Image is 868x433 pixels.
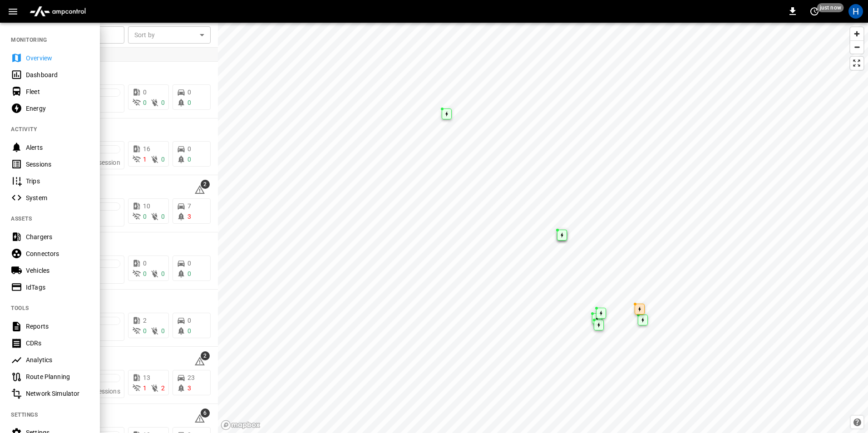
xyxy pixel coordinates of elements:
[26,322,89,331] div: Reports
[26,54,89,63] div: Overview
[26,143,89,152] div: Alerts
[26,193,89,202] div: System
[26,232,89,241] div: Chargers
[26,160,89,169] div: Sessions
[26,266,89,275] div: Vehicles
[26,104,89,113] div: Energy
[817,3,844,12] span: just now
[26,87,89,96] div: Fleet
[807,4,822,19] button: set refresh interval
[26,177,89,186] div: Trips
[26,70,89,79] div: Dashboard
[26,389,89,398] div: Network Simulator
[26,372,89,381] div: Route Planning
[26,249,89,258] div: Connectors
[26,355,89,364] div: Analytics
[26,339,89,348] div: CDRs
[848,4,863,19] div: profile-icon
[26,283,89,292] div: IdTags
[26,3,89,20] img: ampcontrol.io logo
